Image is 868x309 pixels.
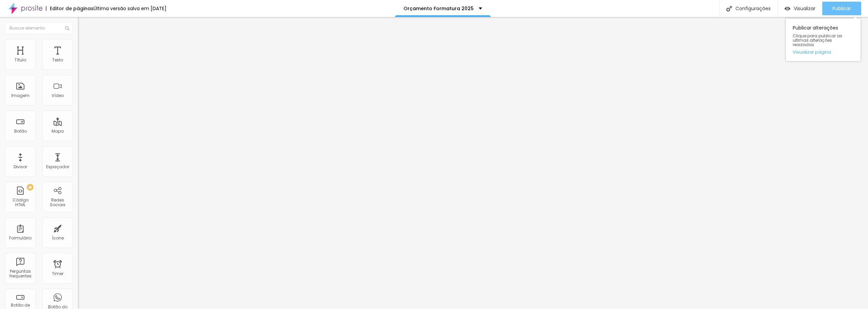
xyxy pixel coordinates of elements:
iframe: Editor [78,17,868,309]
div: Perguntas frequentes [7,269,34,279]
div: Botão [14,129,27,134]
div: Ícone [52,236,64,240]
img: Icone [65,26,69,30]
div: Vídeo [52,93,64,98]
a: Visualizar página [793,50,854,54]
img: Icone [726,6,732,12]
span: Visualizar [794,6,815,11]
div: Formulário [9,236,32,240]
div: Editor de páginas [46,6,94,11]
div: Mapa [52,129,64,134]
span: Clique para publicar as ultimas alterações reaizadas [793,34,854,47]
div: Código HTML [7,198,34,208]
div: Divisor [14,165,27,169]
div: Timer [52,271,63,276]
div: Título [15,58,26,62]
button: Publicar [822,2,861,15]
div: Espaçador [46,165,69,169]
div: Publicar alterações [786,19,861,61]
div: Última versão salva em [DATE] [94,6,166,11]
input: Buscar elemento [5,22,73,34]
div: Imagem [11,93,29,98]
button: Visualizar [778,2,822,15]
div: Redes Sociais [44,198,71,208]
p: Orçamento Formatura 2025 [403,6,474,11]
span: Publicar [832,6,851,11]
div: Texto [52,58,63,62]
img: view-1.svg [785,6,790,12]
